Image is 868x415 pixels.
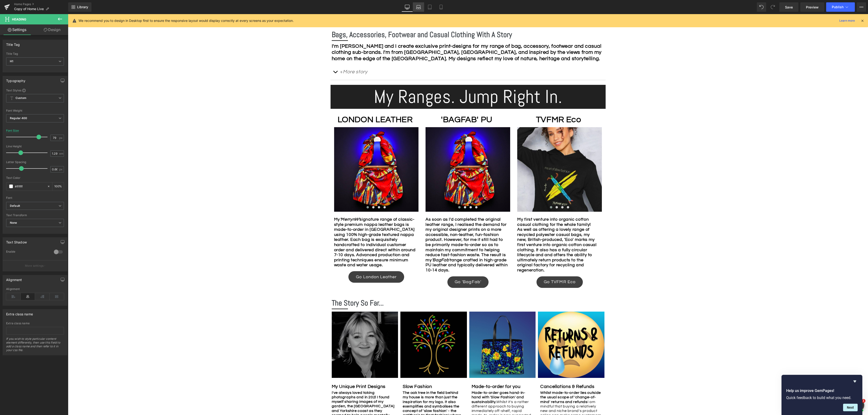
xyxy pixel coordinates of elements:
[469,262,515,274] a: Go TVFMR Eco
[413,2,424,12] a: Laptop
[6,76,25,83] div: Typography
[6,275,22,282] div: Alignment
[14,7,44,11] span: Copy of Home Live
[272,203,292,207] i: 'MerrynW'
[862,399,865,403] span: 1
[6,287,64,291] div: Alignment
[263,71,538,95] h1: My Ranges. Jump Right In.
[14,2,68,6] a: Home Pages
[6,129,19,132] div: Font Size
[472,377,533,389] strong: Whilst made-to-order lies outside the usual scope of 'change-of-mind' returns and refunds
[364,244,382,248] i: 'BagFab'
[786,395,858,400] p: Quick feedback to build what you need.
[6,145,64,148] div: Line Height
[16,96,26,100] b: Custom
[6,176,64,180] div: Text Color
[6,109,64,112] div: Font Weight
[6,88,64,92] div: Text Styles
[379,262,421,274] a: Go 'BagFab'
[402,2,413,12] a: Desktop
[270,5,529,10] i: *Please use the chat facility or email me at [EMAIL_ADDRESS][DOMAIN_NAME] if you need support or ...
[264,284,316,294] b: The Story So Far...
[358,203,440,258] b: As soon as I'd completed the original leather range, I realised the demand for my original design...
[373,101,425,110] b: 'BAGFAB' PU
[6,309,33,316] div: Extra class name
[77,5,88,9] span: Library
[6,161,64,164] div: Letter Spacing
[857,2,866,12] button: More
[6,52,64,55] div: Title Tag
[6,214,64,217] div: Text Transform
[435,2,447,12] a: Mobile
[404,377,458,389] strong: Made-to-order goes hand-in-hand with 'Slow Fashion' and sustainability.
[785,5,793,10] span: Save
[272,54,528,62] p: +
[837,18,857,23] a: Learn more
[12,17,26,21] span: Heading
[832,5,844,9] span: Publish
[275,55,299,60] i: More story
[264,16,444,25] b: Bags, Accessories, Footwear and Casual Clothing With A Story
[335,370,364,375] b: Slow Fashion
[6,337,64,355] div: If you wish to style particular content element differently, then use this field to add a class n...
[6,196,64,200] div: Font
[6,40,20,47] div: Title Tag
[266,203,348,253] b: My signature range of classic-style premium nappa leather bags is made-to-order in [GEOGRAPHIC_DA...
[449,213,529,258] strong: As well as offering a lovely range of recycled polyester casual bags, my new, British-produced, '...
[472,370,527,375] b: Cancellations & Refunds
[404,370,453,375] strong: Made-to-order for you
[783,384,796,398] button: Open chatbox
[786,388,858,394] h2: Help us improve GemPages!
[264,29,534,47] strong: I'm [PERSON_NAME] and I create exclusive print-designs for my range of bag, accessory, footwear a...
[806,5,819,10] span: Preview
[757,2,766,12] button: Undo
[270,101,345,110] b: LONDON LEATHER
[786,379,858,411] div: Help us improve GemPages!
[10,221,17,224] b: None
[6,322,64,325] div: Extra class name
[468,101,513,110] b: TVFMR Eco
[25,264,44,268] p: More settings
[6,238,27,244] div: Text Shadow
[59,152,63,155] span: em
[59,168,63,171] span: px
[79,18,294,23] p: We recommend you to design in Desktop first to ensure the responsive layout would display correct...
[59,136,63,139] span: px
[264,370,318,375] b: My Unique Print Designs
[424,2,435,12] a: Tablet
[843,404,858,411] button: Next question
[10,204,20,208] i: Default
[826,2,855,12] button: Publish
[68,2,91,12] a: New Library
[852,379,858,384] button: Hide survey
[335,377,394,412] strong: The oak tree in the field behind my house is more than just the inspiration for my logo. It also ...
[10,116,27,120] b: Regular 400
[10,59,13,63] b: H1
[800,2,824,12] a: Preview
[280,257,336,269] a: Go London Leather
[15,184,45,189] input: Color
[35,24,69,35] a: Design
[449,203,523,213] strong: My first venture into organic cotton casual clothing for the whole family!
[52,182,64,191] div: %
[3,260,67,271] button: More settings
[264,377,327,412] strong: I've always loved taking photographs and in 202l I found myself sharing images of my garden, the ...
[6,250,49,255] div: Enable
[768,2,777,12] button: Redo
